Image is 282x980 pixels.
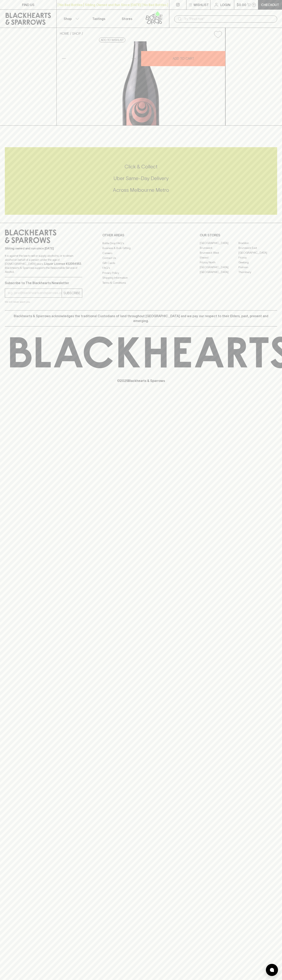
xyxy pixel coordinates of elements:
p: OTHER AREAS [102,233,180,238]
p: Shop [64,16,72,21]
a: [GEOGRAPHIC_DATA] [200,270,238,275]
h5: Click & Collect [5,163,277,170]
a: Gift Cards [102,261,180,265]
button: SUBSCRIBE [62,289,82,297]
input: Try "Pinot noir" [184,16,274,22]
a: [GEOGRAPHIC_DATA] [238,250,277,255]
h5: Across Melbourne Metro [5,187,277,193]
a: Bottle Drop FAQ's [102,241,180,246]
a: Shipping Information [102,275,180,280]
a: SHOP [72,32,81,35]
a: Tastings [85,10,113,28]
a: Geelong [238,260,277,265]
button: Shop [57,10,85,28]
p: ADD TO CART [173,56,194,61]
h5: Uber Same-Day Delivery [5,175,277,182]
p: OUR STORES [200,233,277,238]
p: 0 [253,4,255,6]
input: e.g. jane@blackheartsandsparrows.com.au [8,290,62,296]
a: Fitzroy [238,255,277,260]
a: Brunswick West [200,250,238,255]
p: FIND US [22,2,34,7]
a: Braddon [238,241,277,246]
p: Stores [122,16,132,21]
img: bubble-icon [270,968,274,972]
p: It is against the law to sell or supply alcohol to, or to obtain alcohol on behalf of a person un... [5,254,82,274]
a: Brunswick [200,246,238,250]
button: ADD TO CART [141,51,225,66]
strong: Liquor License #32064953 [44,262,81,265]
a: Fitzroy North [200,260,238,265]
a: Contact Us [102,256,180,261]
p: SUBSCRIBE [63,291,80,295]
a: HOME [60,32,69,35]
a: Elwood [200,255,238,260]
button: Add to wishlist [212,29,224,40]
a: Privacy Policy [102,270,180,275]
a: Business & Bulk Gifting [102,246,180,251]
p: Checkout [261,2,279,7]
button: Add to wishlist [99,38,125,42]
p: Blackhearts & Sparrows acknowledges the traditional Custodians of land throughout [GEOGRAPHIC_DAT... [8,314,274,323]
a: Thornbury [238,270,277,275]
a: [GEOGRAPHIC_DATA] [200,241,238,246]
img: 39946.png [57,41,225,125]
a: Stores [113,10,141,28]
p: Subscribe to The Blackhearts Newsletter [5,280,82,285]
a: Brunswick East [238,246,277,250]
a: Terms & Conditions [102,280,180,285]
a: FAQ's [102,266,180,270]
p: Tastings [92,16,105,21]
p: We will never spam you [5,300,82,304]
p: Wishlist [194,2,209,7]
a: [GEOGRAPHIC_DATA] [200,265,238,270]
p: Login [220,2,230,7]
p: $0.00 [237,2,246,7]
div: Call to action block [5,147,277,215]
a: Careers [102,251,180,255]
p: Sibling owned and run since [DATE] [5,246,82,250]
a: Prahran [238,265,277,270]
